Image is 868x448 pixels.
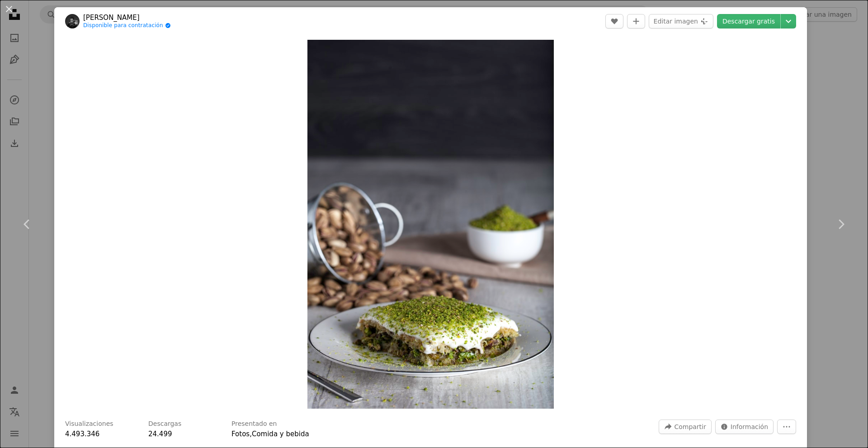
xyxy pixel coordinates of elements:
span: Información [731,420,768,434]
span: Compartir [674,420,706,434]
img: Ve al perfil de Malicki M Beser [65,14,80,28]
button: Me gusta [605,14,623,28]
button: Añade a la colección [627,14,645,28]
a: [PERSON_NAME] [83,13,171,22]
span: 4.493.346 [65,430,99,438]
span: , [250,430,252,438]
button: Editar imagen [649,14,713,28]
button: Compartir esta imagen [659,420,711,434]
h3: Descargas [148,420,181,429]
a: Fotos [231,430,250,438]
a: Descargar gratis [717,14,780,28]
button: Elegir el tamaño de descarga [781,14,796,28]
h3: Presentado en [231,420,277,429]
img: Kadayif de pistacho en plato de cerámica blanca [307,40,553,409]
a: Siguiente [814,181,868,268]
a: Disponible para contratación [83,22,171,29]
button: Ampliar en esta imagen [307,40,553,409]
a: Comida y bebida [252,430,309,438]
button: Más acciones [777,420,796,434]
button: Estadísticas sobre esta imagen [715,420,774,434]
span: 24.499 [148,430,172,438]
h3: Visualizaciones [65,420,113,429]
